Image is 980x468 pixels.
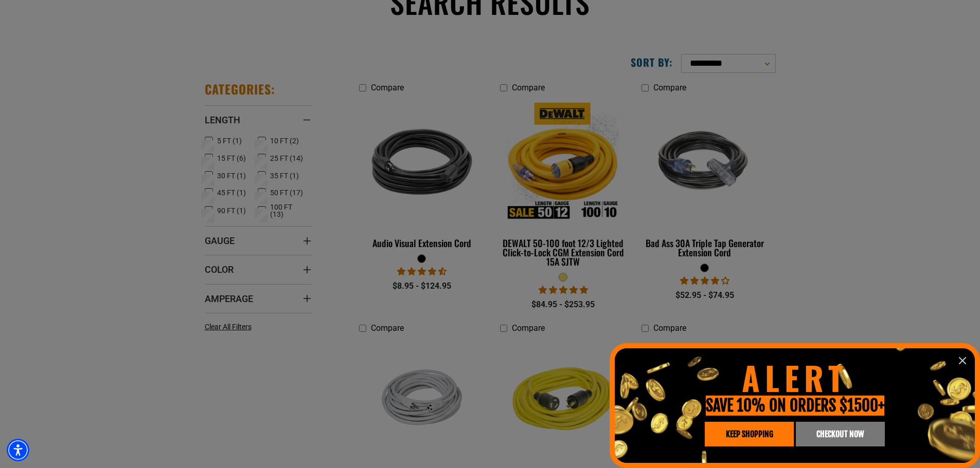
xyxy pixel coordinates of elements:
[706,396,884,416] span: SAVE 10% ON ORDERS $1500+
[742,353,848,401] span: ALERT
[7,439,29,461] div: Accessibility Menu
[705,422,794,446] a: KEEP SHOPPING
[955,353,970,368] button: Close
[796,422,885,446] a: CHECKOUT NOW
[726,430,773,438] span: KEEP SHOPPING
[816,430,864,438] span: CHECKOUT NOW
